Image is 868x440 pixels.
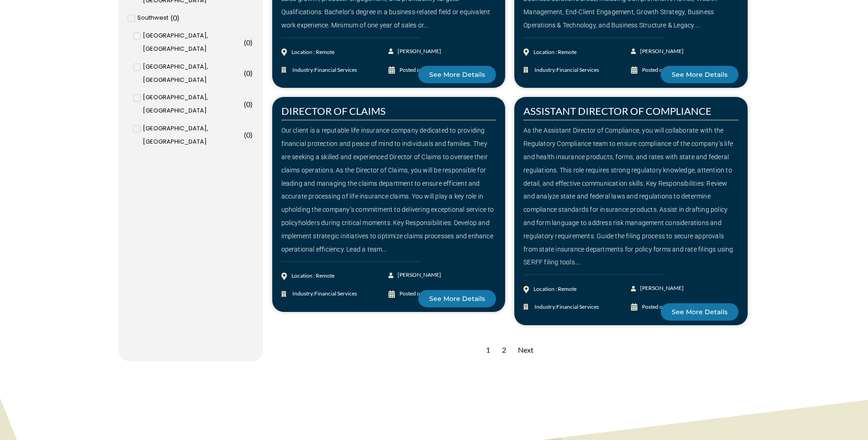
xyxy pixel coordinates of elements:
span: 0 [246,38,250,47]
a: DIRECTOR OF CLAIMS [281,105,386,117]
div: Next [513,339,538,361]
a: See More Details [418,66,496,83]
div: 1 [481,339,495,361]
span: ) [250,38,253,47]
div: Location : Remote [534,283,577,296]
span: ) [250,100,253,108]
span: ( [244,38,246,47]
span: [GEOGRAPHIC_DATA], [GEOGRAPHIC_DATA] [143,122,242,149]
span: ) [250,130,253,139]
a: See More Details [661,66,739,83]
a: [PERSON_NAME] [388,268,442,282]
span: 0 [173,13,177,22]
span: 0 [246,100,250,108]
a: [PERSON_NAME] [631,45,685,58]
a: ASSISTANT DIRECTOR OF COMPLIANCE [523,105,712,117]
span: See More Details [429,295,485,302]
div: 2 [497,339,511,361]
span: ( [244,130,246,139]
div: Location : Remote [291,269,334,283]
span: [PERSON_NAME] [395,268,441,282]
span: ) [250,69,253,77]
span: 0 [246,130,250,139]
span: ( [244,100,246,108]
span: [GEOGRAPHIC_DATA], [GEOGRAPHIC_DATA] [143,29,242,56]
a: See More Details [661,303,739,321]
span: See More Details [429,71,485,78]
div: Location : Remote [291,46,334,59]
div: As the Assistant Director of Compliance, you will collaborate with the Regulatory Compliance team... [523,124,739,269]
span: [PERSON_NAME] [638,282,684,295]
a: [PERSON_NAME] [388,45,442,58]
span: ) [177,13,179,22]
span: [GEOGRAPHIC_DATA], [GEOGRAPHIC_DATA] [143,60,242,87]
div: Location : Remote [534,46,577,59]
span: 0 [246,69,250,77]
span: See More Details [672,309,728,315]
span: See More Details [672,71,728,78]
span: [PERSON_NAME] [395,45,441,58]
span: ( [171,13,173,22]
span: Southwest [137,11,168,25]
div: Our client is a reputable life insurance company dedicated to providing financial protection and ... [281,124,496,256]
span: [GEOGRAPHIC_DATA], [GEOGRAPHIC_DATA] [143,91,242,118]
a: [PERSON_NAME] [631,282,685,295]
span: [PERSON_NAME] [638,45,684,58]
span: ( [244,69,246,77]
a: See More Details [418,290,496,307]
